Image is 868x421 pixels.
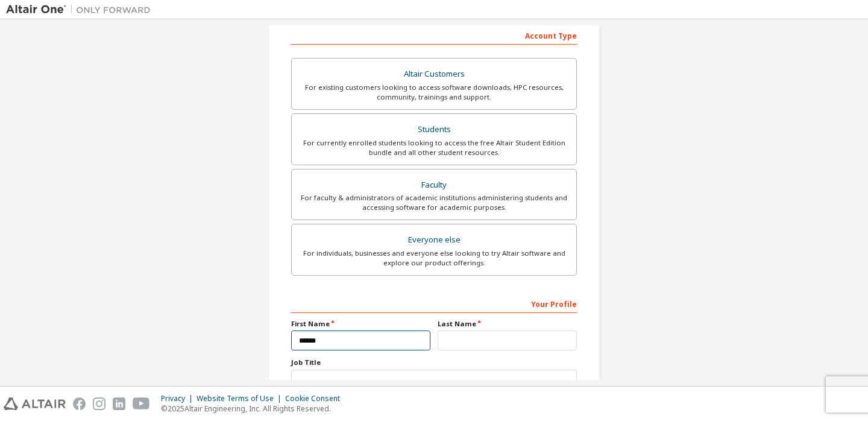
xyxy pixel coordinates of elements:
[6,4,157,16] img: Altair One
[93,397,105,410] img: instagram.svg
[113,397,125,410] img: linkedin.svg
[291,25,577,45] div: Account Type
[299,177,569,194] div: Faculty
[133,397,150,410] img: youtube.svg
[4,397,66,410] img: altair_logo.svg
[299,138,569,157] div: For currently enrolled students looking to access the free Altair Student Edition bundle and all ...
[299,121,569,138] div: Students
[299,66,569,83] div: Altair Customers
[73,397,86,410] img: facebook.svg
[291,294,577,313] div: Your Profile
[291,319,430,329] label: First Name
[438,319,577,329] label: Last Name
[299,83,569,102] div: For existing customers looking to access software downloads, HPC resources, community, trainings ...
[299,232,569,248] div: Everyone else
[161,394,197,404] div: Privacy
[161,404,347,414] p: © 2025 Altair Engineering, Inc. All Rights Reserved.
[285,394,347,404] div: Cookie Consent
[197,394,285,404] div: Website Terms of Use
[299,248,569,268] div: For individuals, businesses and everyone else looking to try Altair software and explore our prod...
[291,358,577,367] label: Job Title
[299,193,569,212] div: For faculty & administrators of academic institutions administering students and accessing softwa...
